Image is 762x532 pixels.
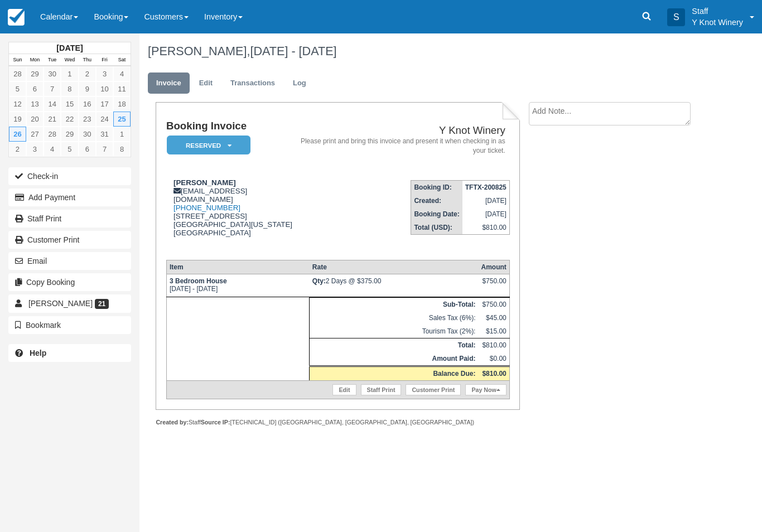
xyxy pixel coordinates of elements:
[79,54,96,66] th: Thu
[312,277,326,285] strong: Qty
[44,81,61,96] a: 7
[222,72,283,94] a: Transactions
[8,294,131,312] a: [PERSON_NAME] 21
[79,66,96,81] a: 2
[301,125,505,137] h2: Y Knot Winery
[26,127,44,142] a: 27
[411,181,462,195] th: Booking ID:
[79,112,96,127] a: 23
[113,127,131,142] a: 1
[113,54,131,66] th: Sat
[170,277,227,285] strong: 3 Bedroom House
[26,142,44,157] a: 3
[148,72,190,94] a: Invoice
[44,54,61,66] th: Tue
[8,252,131,270] button: Email
[692,6,743,17] p: Staff
[478,260,509,274] th: Amount
[9,142,26,157] a: 2
[478,311,509,325] td: $45.00
[56,43,83,52] strong: [DATE]
[61,96,78,112] a: 15
[26,112,44,127] a: 20
[332,384,356,395] a: Edit
[8,210,131,228] a: Staff Print
[478,325,509,338] td: $15.00
[9,66,26,81] a: 28
[166,178,296,251] div: [EMAIL_ADDRESS][DOMAIN_NAME] [STREET_ADDRESS] [GEOGRAPHIC_DATA][US_STATE] [GEOGRAPHIC_DATA]
[113,96,131,112] a: 18
[462,221,510,235] td: $810.00
[250,44,336,58] span: [DATE] - [DATE]
[310,274,479,297] td: 2 Days @ $375.00
[8,316,131,334] button: Bookmark
[310,338,479,352] th: Total:
[9,127,26,142] a: 26
[26,81,44,96] a: 6
[61,127,78,142] a: 29
[44,127,61,142] a: 28
[8,9,25,26] img: checkfront-main-nav-mini-logo.png
[113,81,131,96] a: 11
[462,194,510,207] td: [DATE]
[411,207,462,221] th: Booking Date:
[8,344,131,362] a: Help
[201,419,230,425] strong: Source IP:
[96,81,113,96] a: 10
[9,96,26,112] a: 12
[462,207,510,221] td: [DATE]
[667,8,685,26] div: S
[79,96,96,112] a: 16
[26,96,44,112] a: 13
[26,66,44,81] a: 29
[8,167,131,185] button: Check-in
[96,142,113,157] a: 7
[167,136,250,155] em: Reserved
[96,66,113,81] a: 3
[61,142,78,157] a: 5
[406,384,461,395] a: Customer Print
[310,352,479,366] th: Amount Paid:
[8,231,131,249] a: Customer Print
[166,135,247,156] a: Reserved
[26,54,44,66] th: Mon
[166,120,296,132] h1: Booking Invoice
[465,183,507,191] strong: TFTX-200825
[79,127,96,142] a: 30
[113,112,131,127] a: 25
[310,366,479,381] th: Balance Due:
[44,66,61,81] a: 30
[173,204,240,212] a: [PHONE_NUMBER]
[9,54,26,66] th: Sun
[113,66,131,81] a: 4
[156,418,520,427] div: Staff [TECHNICAL_ID] ([GEOGRAPHIC_DATA], [GEOGRAPHIC_DATA], [GEOGRAPHIC_DATA])
[156,419,189,425] strong: Created by:
[96,127,113,142] a: 31
[478,352,509,366] td: $0.00
[361,384,402,395] a: Staff Print
[191,72,221,94] a: Edit
[310,260,479,274] th: Rate
[28,299,93,308] span: [PERSON_NAME]
[44,142,61,157] a: 4
[8,188,131,206] button: Add Payment
[9,81,26,96] a: 5
[148,45,703,58] h1: [PERSON_NAME],
[9,112,26,127] a: 19
[61,81,78,96] a: 8
[166,260,309,274] th: Item
[96,96,113,112] a: 17
[284,72,315,94] a: Log
[44,112,61,127] a: 21
[8,273,131,291] button: Copy Booking
[465,384,506,395] a: Pay Now
[411,194,462,207] th: Created:
[481,277,506,294] div: $750.00
[692,17,743,28] p: Y Knot Winery
[478,298,509,312] td: $750.00
[411,221,462,235] th: Total (USD):
[310,298,479,312] th: Sub-Total:
[61,112,78,127] a: 22
[79,142,96,157] a: 6
[95,299,109,309] span: 21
